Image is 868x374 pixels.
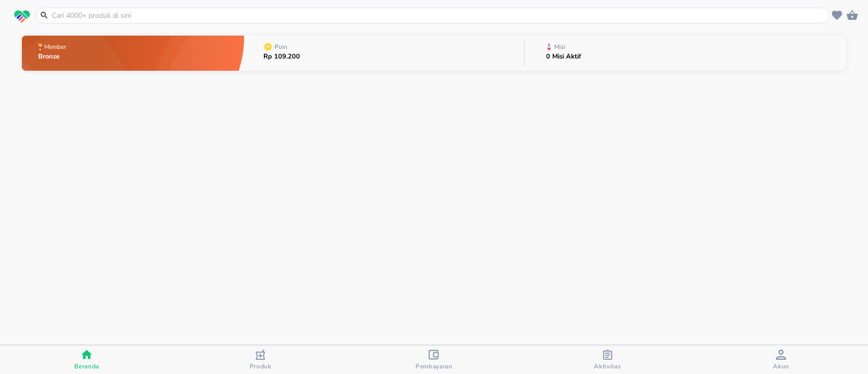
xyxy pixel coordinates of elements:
[51,10,827,21] input: Cari 4000+ produk di sini
[22,33,245,73] button: MemberBronze
[250,362,272,370] span: Produk
[521,346,694,374] button: Aktivitas
[38,53,68,60] p: Bronze
[14,10,30,23] img: logo_swiperx_s.bd005f3b.svg
[554,44,565,50] p: Misi
[594,362,621,370] span: Aktivitas
[546,53,581,60] p: 0 Misi Aktif
[263,53,300,60] p: Rp 109.200
[44,44,66,50] p: Member
[773,362,789,370] span: Akun
[275,44,287,50] p: Poin
[74,362,99,370] span: Beranda
[347,346,521,374] button: Pembayaran
[525,33,846,73] button: Misi0 Misi Aktif
[173,346,347,374] button: Produk
[695,346,868,374] button: Akun
[244,33,524,73] button: PoinRp 109.200
[415,362,453,370] span: Pembayaran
